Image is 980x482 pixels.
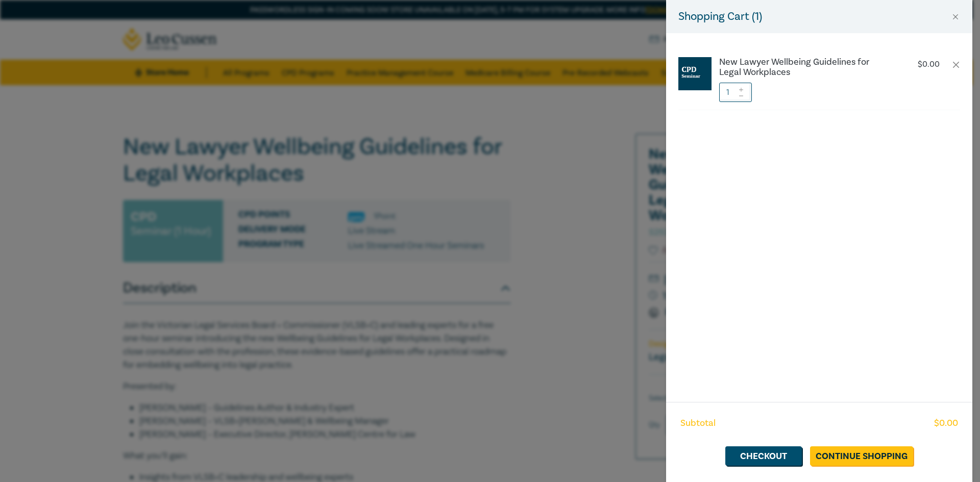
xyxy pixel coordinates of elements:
img: CPD%20Seminar.jpg [678,57,712,90]
h5: Shopping Cart ( 1 ) [678,8,762,25]
a: Continue Shopping [810,446,913,466]
p: $ 0.00 [918,60,940,69]
span: $ 0.00 [934,417,958,430]
span: Subtotal [680,417,716,430]
a: New Lawyer Wellbeing Guidelines for Legal Workplaces [719,57,889,78]
a: Checkout [725,446,802,466]
input: 1 [719,83,752,102]
button: Close [951,12,960,21]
